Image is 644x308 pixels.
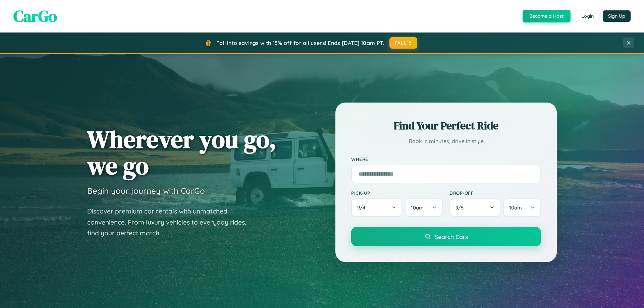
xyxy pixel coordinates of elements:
[351,227,541,246] button: Search Cars
[576,10,599,22] button: Login
[411,204,424,211] span: 10am
[405,198,443,217] button: 10am
[449,190,541,196] label: Drop-off
[523,10,571,22] button: Become a Host
[351,118,541,133] h2: Find Your Perfect Ride
[351,190,443,196] label: Pick-up
[503,198,541,217] button: 10am
[357,204,369,211] span: 9 / 4
[351,156,541,162] label: Where
[509,204,522,211] span: 10am
[351,198,402,217] button: 9/4
[351,136,541,146] p: Book in minutes, drive in style
[87,186,205,196] h3: Begin your journey with CarGo
[13,5,57,27] span: CarGo
[87,206,255,239] p: Discover premium car rentals with unmatched convenience. From luxury vehicles to everyday rides, ...
[87,126,276,179] h1: Wherever you go, we go
[449,198,500,217] button: 9/5
[603,10,631,22] button: Sign Up
[389,37,418,49] button: FALL15
[455,204,467,211] span: 9 / 5
[216,40,384,46] span: Fall into savings with 15% off for all users! Ends [DATE] 10am PT.
[435,233,468,240] span: Search Cars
